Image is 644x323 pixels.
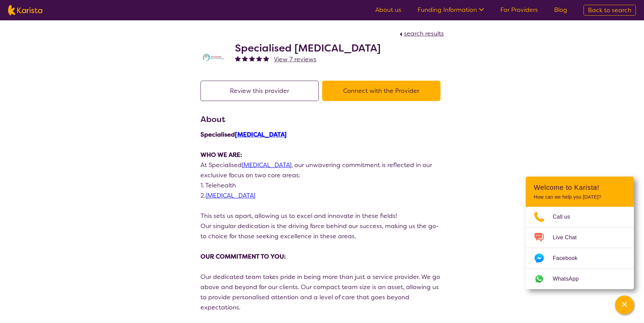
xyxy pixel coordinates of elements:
span: Live Chat [553,233,585,243]
img: fullstar [235,56,241,61]
p: This sets us apart, allowing us to excel and innovate in these fields! [200,211,444,221]
button: Connect with the Provider [322,81,440,101]
p: At Specialised , our unwavering commitment is reflected in our exclusive focus on two core areas: [200,160,444,180]
a: Connect with the Provider [322,87,444,95]
span: Facebook [553,253,586,263]
div: Channel Menu [526,177,634,289]
p: 2. [200,190,444,201]
img: fullstar [242,56,248,61]
a: [MEDICAL_DATA] [242,161,291,169]
strong: Specialised [200,130,287,139]
img: fullstar [249,56,255,61]
a: About us [375,6,401,14]
span: search results [404,29,444,38]
strong: WHO WE ARE: [200,151,242,159]
a: Web link opens in a new tab. [526,269,634,289]
a: search results [398,29,444,38]
p: Our singular dedication is the driving force behind our success, making us the go-to choice for t... [200,221,444,241]
span: Back to search [588,6,631,14]
a: For Providers [500,6,538,14]
img: fullstar [263,56,269,61]
p: How can we help you [DATE]? [534,194,626,200]
a: Review this provider [200,87,322,95]
a: View 7 reviews [274,54,316,64]
h3: About [200,113,444,125]
button: Channel Menu [615,296,634,315]
span: WhatsApp [553,274,587,284]
button: Review this provider [200,81,319,101]
a: Funding Information [418,6,484,14]
a: Blog [554,6,567,14]
h2: Specialised [MEDICAL_DATA] [235,42,381,54]
img: Karista logo [8,5,42,15]
h2: Welcome to Karista! [534,183,626,191]
a: [MEDICAL_DATA] [206,191,255,200]
a: [MEDICAL_DATA] [235,130,287,139]
strong: OUR COMMITMENT TO YOU: [200,253,286,261]
img: fullstar [256,56,262,61]
span: Call us [553,212,578,222]
p: 1. Telehealth [200,180,444,190]
p: Our dedicated team takes pride in being more than just a service provider. We go above and beyond... [200,272,444,312]
ul: Choose channel [526,207,634,289]
img: tc7lufxpovpqcirzzyzq.png [200,52,228,62]
span: View 7 reviews [274,55,316,63]
a: Back to search [583,5,636,16]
